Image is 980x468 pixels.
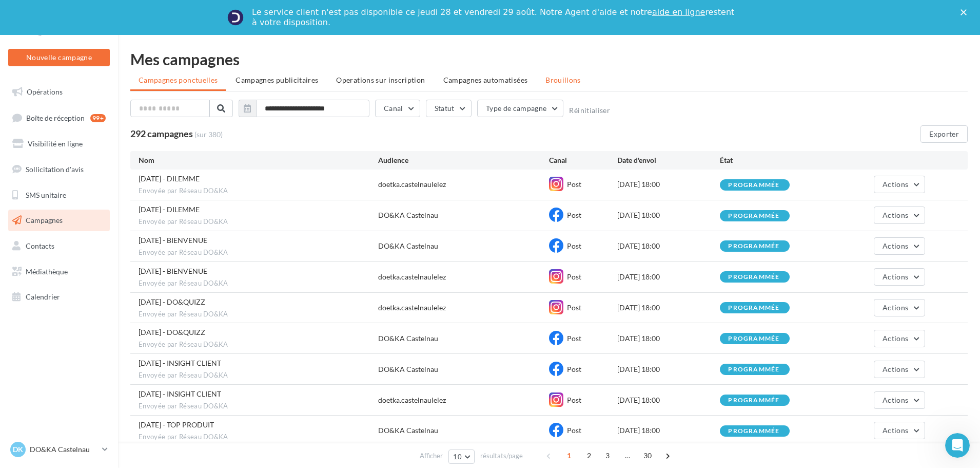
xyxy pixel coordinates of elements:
[728,305,779,311] div: programmée
[567,334,581,343] span: Post
[874,330,925,347] button: Actions
[139,248,378,257] span: Envoyée par Réseau DO&KA
[874,422,925,439] button: Actions
[139,174,200,183] span: 30/09/2025 - DILEMME
[728,213,779,219] div: programmée
[567,426,581,435] span: Post
[28,139,83,148] span: Visibilité en ligne
[6,81,112,103] a: Opérations
[883,272,908,281] span: Actions
[874,299,925,316] button: Actions
[453,453,462,461] span: 10
[874,391,925,409] button: Actions
[619,447,636,464] span: ...
[139,297,205,306] span: 23/09/2025 - DO&QUIZZ
[378,241,438,251] div: DO&KA Castelnau
[26,113,85,122] span: Boîte de réception
[617,333,720,344] div: [DATE] 18:00
[883,426,908,435] span: Actions
[480,451,523,461] span: résultats/page
[545,76,581,84] span: Brouillons
[30,444,98,455] p: DO&KA Castelnau
[378,303,446,313] div: doetka.castelnaulelez
[139,279,378,288] span: Envoyée par Réseau DO&KA
[6,107,112,129] a: Boîte de réception99+
[617,303,720,313] div: [DATE] 18:00
[336,76,425,84] span: Operations sur inscription
[139,236,207,245] span: 25/09/2025 - BIENVENUE
[139,340,378,349] span: Envoyée par Réseau DO&KA
[139,186,378,196] span: Envoyée par Réseau DO&KA
[567,303,581,312] span: Post
[378,333,438,344] div: DO&KA Castelnau
[194,129,223,140] span: (sur 380)
[728,274,779,280] div: programmée
[378,155,549,165] div: Audience
[874,268,925,286] button: Actions
[6,159,112,180] a: Sollicitation d'avis
[26,165,84,174] span: Sollicitation d'avis
[443,76,528,84] span: Campagnes automatisées
[883,396,908,404] span: Actions
[728,366,779,373] div: programmée
[26,216,63,224] span: Campagnes
[420,451,443,461] span: Afficher
[617,425,720,436] div: [DATE] 18:00
[728,243,779,250] div: programmée
[252,7,736,28] div: Le service client n'est pas disponible ce jeudi 28 et vendredi 29 août. Notre Agent d'aide et not...
[883,334,908,343] span: Actions
[130,128,193,139] span: 292 campagnes
[378,395,446,405] div: doetka.castelnaulelez
[728,182,779,189] div: programmée
[6,261,112,283] a: Médiathèque
[581,447,597,464] span: 2
[567,211,581,219] span: Post
[139,217,378,227] span: Envoyée par Réseau DO&KA
[883,211,908,219] span: Actions
[561,447,577,464] span: 1
[874,237,925,255] button: Actions
[874,361,925,378] button: Actions
[139,205,200,214] span: 30/09/2025 - DILEMME
[26,292,60,301] span: Calendrier
[139,371,378,380] span: Envoyée par Réseau DO&KA
[617,241,720,251] div: [DATE] 18:00
[617,179,720,190] div: [DATE] 18:00
[378,364,438,375] div: DO&KA Castelnau
[139,328,205,336] span: 23/09/2025 - DO&QUIZZ
[720,155,822,165] div: État
[477,100,564,117] button: Type de campagne
[599,447,616,464] span: 3
[6,133,112,155] a: Visibilité en ligne
[139,155,378,165] div: Nom
[8,440,110,459] a: DK DO&KA Castelnau
[567,241,581,250] span: Post
[139,267,207,275] span: 25/09/2025 - BIENVENUE
[139,389,221,398] span: 18/09/2025 - INSIGHT CLIENT
[378,425,438,436] div: DO&KA Castelnau
[13,444,23,455] span: DK
[378,272,446,282] div: doetka.castelnaulelez
[139,402,378,411] span: Envoyée par Réseau DO&KA
[139,359,221,367] span: 18/09/2025 - INSIGHT CLIENT
[728,397,779,404] div: programmée
[567,180,581,189] span: Post
[139,420,214,429] span: 16/09/2025 - TOP PRODUIT
[945,433,970,458] iframe: Intercom live chat
[874,207,925,224] button: Actions
[920,125,968,143] button: Exporter
[27,87,63,96] span: Opérations
[883,365,908,373] span: Actions
[874,176,925,193] button: Actions
[6,235,112,257] a: Contacts
[617,210,720,220] div: [DATE] 18:00
[130,51,968,67] div: Mes campagnes
[639,447,656,464] span: 30
[378,179,446,190] div: doetka.castelnaulelez
[6,210,112,231] a: Campagnes
[569,106,610,115] button: Réinitialiser
[139,433,378,442] span: Envoyée par Réseau DO&KA
[567,396,581,404] span: Post
[26,241,54,250] span: Contacts
[617,272,720,282] div: [DATE] 18:00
